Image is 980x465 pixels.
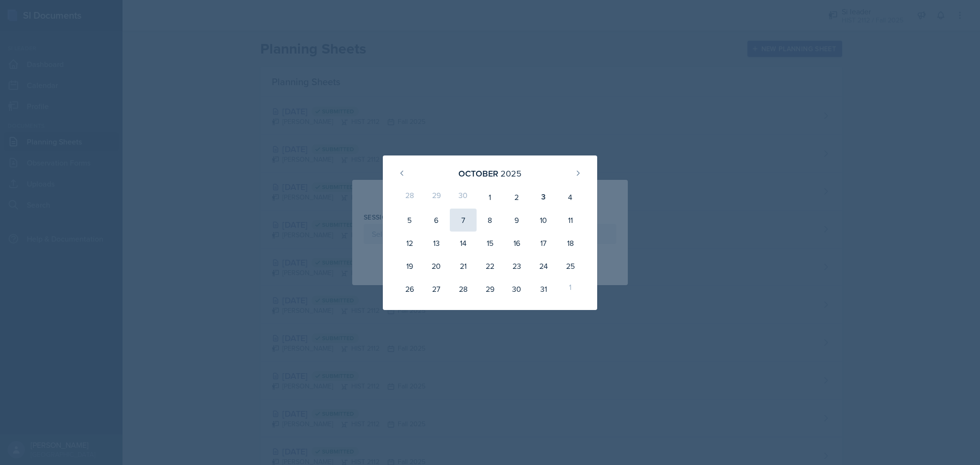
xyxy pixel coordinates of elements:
div: 6 [423,209,450,232]
div: 24 [530,255,557,277]
div: October [458,167,498,180]
div: 2 [503,186,530,209]
div: 4 [557,186,584,209]
div: 7 [450,209,477,232]
div: 25 [557,255,584,277]
div: 16 [503,232,530,255]
div: 20 [423,255,450,277]
div: 9 [503,209,530,232]
div: 1 [477,186,503,209]
div: 29 [477,277,503,300]
div: 12 [396,232,423,255]
div: 31 [530,277,557,300]
div: 13 [423,232,450,255]
div: 21 [450,255,477,277]
div: 29 [423,186,450,209]
div: 30 [450,186,477,209]
div: 5 [396,209,423,232]
div: 23 [503,255,530,277]
div: 19 [396,255,423,277]
div: 27 [423,277,450,300]
div: 15 [477,232,503,255]
div: 22 [477,255,503,277]
div: 28 [396,186,423,209]
div: 10 [530,209,557,232]
div: 26 [396,277,423,300]
div: 3 [530,186,557,209]
div: 11 [557,209,584,232]
div: 2025 [501,167,522,180]
div: 28 [450,277,477,300]
div: 14 [450,232,477,255]
div: 1 [557,277,584,300]
div: 18 [557,232,584,255]
div: 17 [530,232,557,255]
div: 8 [477,209,503,232]
div: 30 [503,277,530,300]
